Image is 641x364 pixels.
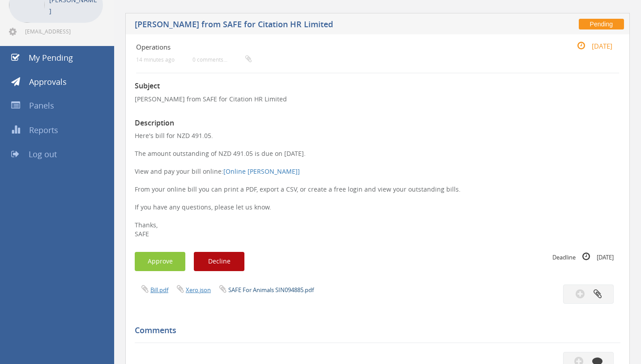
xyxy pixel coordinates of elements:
[29,100,54,111] span: Panels
[136,56,175,63] small: 14 minutes ago
[29,149,57,159] span: Log out
[135,95,620,104] p: [PERSON_NAME] from SAFE for Citation HR Limited
[579,19,624,29] span: Pending
[194,252,244,271] button: Decline
[135,20,476,31] h5: [PERSON_NAME] from SAFE for Citation HR Limited
[223,167,300,176] a: [Online [PERSON_NAME]]
[29,76,67,87] span: Approvals
[25,28,101,35] span: [EMAIL_ADDRESS][DOMAIN_NAME]
[135,119,620,127] h3: Description
[135,131,620,238] p: Here's bill for NZD 491.05. The amount outstanding of NZD 491.05 is due on [DATE]. View and pay y...
[135,82,620,90] h3: Subject
[192,56,252,63] small: 0 comments...
[228,286,314,294] a: SAFE For Animals SIN094885.pdf
[135,326,614,335] h5: Comments
[29,125,58,135] span: Reports
[136,43,538,51] h4: Operations
[568,41,612,51] small: [DATE]
[552,252,614,262] small: Deadline [DATE]
[135,252,185,271] button: Approve
[150,286,168,294] a: Bill.pdf
[186,286,211,294] a: Xero.json
[29,52,73,63] span: My Pending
